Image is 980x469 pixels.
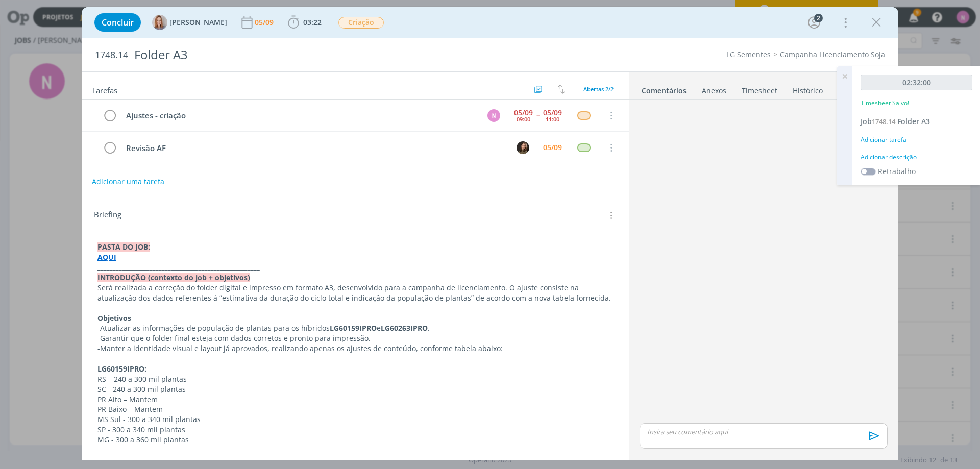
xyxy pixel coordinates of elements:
p: SP - 300 a 340 mil plantas [97,425,613,435]
button: N [486,108,501,123]
p: MS Sul - 300 a 340 mil plantas [97,414,613,425]
span: -- [536,112,540,119]
p: -Atualizar as informações de população de plantas para os híbridos e . [97,323,613,333]
div: Folder A3 [130,42,552,67]
span: Concluir [102,18,134,27]
strong: LG60159IPRO: [97,364,146,374]
div: 05/09 [514,109,533,116]
button: 03:22 [285,14,324,31]
label: Retrabalho [878,166,916,177]
div: 11:00 [546,116,559,122]
a: AQUI [97,252,116,262]
img: A [152,15,167,30]
strong: INTRODUÇÃO (contexto do job + objetivos) [97,273,250,282]
p: SC - 240 a 300 mil plantas [97,384,613,394]
div: Adicionar descrição [861,153,972,162]
button: Adicionar uma tarefa [91,172,165,191]
button: A[PERSON_NAME] [152,15,227,30]
img: J [517,141,529,154]
p: -Garantir que o folder final esteja com dados corretos e pronto para impressão. [97,333,613,343]
div: Revisão AF [121,142,507,155]
div: 2 [814,14,823,22]
p: PR Baixo – Mantem [97,404,613,414]
p: PR Alto – Mantem [97,394,613,405]
span: [PERSON_NAME] [169,19,227,26]
strong: LG60159IPRO [330,323,377,333]
strong: LG60263IPRO [381,323,428,333]
a: Comentários [641,81,687,96]
span: Folder A3 [897,116,930,126]
span: 1748.14 [95,50,128,61]
a: LG Sementes [726,50,771,59]
div: N [487,109,500,122]
a: Timesheet [741,81,778,96]
div: Anexos [702,86,726,96]
span: Briefing [94,209,121,222]
div: dialog [82,7,898,460]
div: 05/09 [543,109,562,116]
div: 09:00 [517,116,530,122]
a: Job1748.14Folder A3 [861,116,930,126]
button: Criação [338,16,384,29]
button: J [515,140,530,155]
strong: _____________________________________________________ [97,262,260,272]
p: Será realizada a correção do folder digital e impresso em formato A3, desenvolvido para a campanh... [97,283,613,303]
div: 05/09 [543,144,562,151]
button: 2 [806,14,822,31]
p: Timesheet Salvo! [861,98,909,108]
div: Adicionar tarefa [861,135,972,144]
img: arrow-down-up.svg [558,85,565,94]
strong: PASTA DO JOB: [97,242,150,252]
span: Abertas 2/2 [583,85,614,93]
p: MG - 300 a 360 mil plantas [97,435,613,445]
a: Campanha Licenciamento Soja [780,50,885,59]
span: 03:22 [303,17,322,27]
button: Concluir [94,13,141,32]
span: 1748.14 [872,117,895,126]
span: Criação [338,17,384,29]
strong: Objetivos [97,313,131,323]
div: 05/09 [255,19,276,26]
p: RS – 240 a 300 mil plantas [97,374,613,384]
p: -Manter a identidade visual e layout já aprovados, realizando apenas os ajustes de conteúdo, conf... [97,343,613,354]
div: Ajustes - criação [121,109,478,122]
span: Tarefas [92,83,117,95]
a: Histórico [792,81,823,96]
